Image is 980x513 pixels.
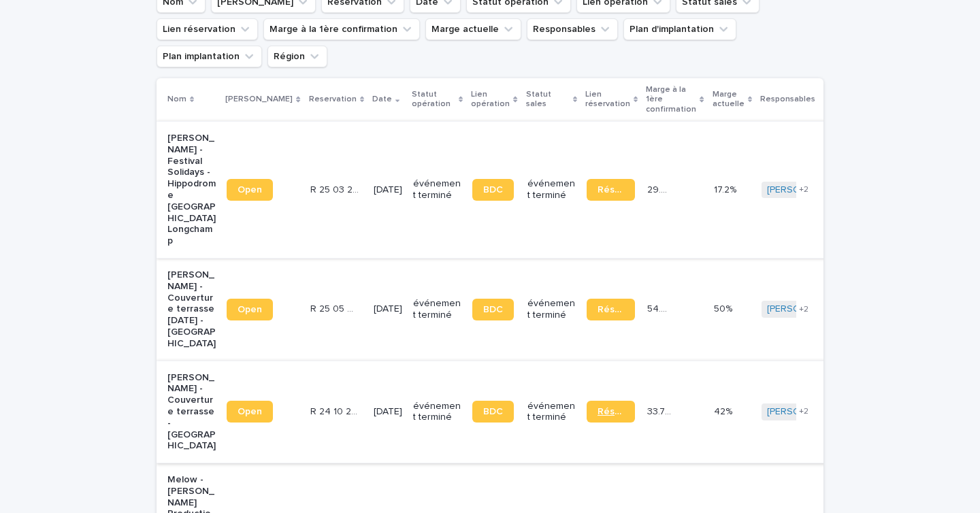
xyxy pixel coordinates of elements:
p: Lien opération [471,87,510,112]
p: R 25 03 2200 [310,182,361,196]
p: R 24 10 2552 [310,403,361,418]
p: [PERSON_NAME] - Couverture terrasse - [GEOGRAPHIC_DATA] [167,372,216,452]
a: BDC [472,401,514,423]
a: BDC [472,179,514,201]
p: Reservation [309,92,357,107]
p: Statut sales [526,87,570,112]
a: Réservation [587,299,635,320]
p: [DATE] [374,406,402,418]
p: Responsables [760,92,815,107]
a: Open [227,401,273,423]
a: Open [227,299,273,320]
a: [PERSON_NAME] [767,184,841,196]
button: Marge à la 1ère confirmation [263,18,420,40]
p: événement terminé [413,401,461,424]
a: Réservation [587,401,635,423]
p: R 25 05 971 [310,301,361,315]
span: Réservation [598,305,624,314]
p: Nom [167,92,186,107]
p: 50% [714,301,735,315]
a: [PERSON_NAME] [767,406,841,418]
button: Plan d'implantation [623,18,736,40]
a: BDC [472,299,514,320]
p: [PERSON_NAME] [225,92,293,107]
p: [DATE] [374,184,402,196]
p: événement terminé [527,298,576,321]
span: BDC [483,185,503,195]
p: [PERSON_NAME] - Festival Solidays - Hippodrome [GEOGRAPHIC_DATA] Longchamp [167,133,216,247]
span: Open [238,407,262,416]
button: Responsables [527,18,618,40]
a: Réservation [587,179,635,201]
p: 42% [714,403,735,418]
p: 33.7 % [647,403,674,418]
span: BDC [483,407,503,416]
span: Open [238,185,262,195]
p: événement terminé [527,401,576,424]
p: Date [372,92,392,107]
p: 54.9 % [647,301,674,315]
a: Open [227,179,273,201]
p: événement terminé [413,178,461,201]
span: Réservation [598,407,624,416]
button: Lien réservation [157,18,258,40]
p: Lien réservation [585,87,630,112]
p: événement terminé [527,178,576,201]
button: Marge actuelle [425,18,521,40]
span: + 2 [799,305,808,314]
p: [PERSON_NAME] - Couverture terrasse [DATE] - [GEOGRAPHIC_DATA] [167,269,216,350]
p: Marge actuelle [713,87,745,112]
p: [DATE] [374,303,402,315]
span: + 2 [799,186,808,194]
span: + 2 [799,408,808,416]
p: Plan d'implantation [823,87,880,112]
a: [PERSON_NAME] [767,303,841,315]
span: BDC [483,305,503,314]
button: Région [267,46,327,67]
p: 17.2% [714,182,739,196]
span: Réservation [598,185,624,195]
span: Open [238,305,262,314]
p: événement terminé [413,298,461,321]
p: Statut opération [412,87,455,112]
p: 29.3 % [647,182,674,196]
button: Plan implantation [157,46,262,67]
p: Marge à la 1ère confirmation [646,82,696,117]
